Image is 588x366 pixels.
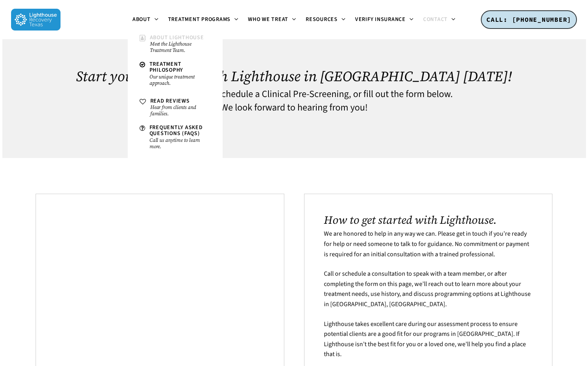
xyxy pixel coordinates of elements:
span: Verify Insurance [355,15,406,23]
a: About LighthouseMeet the Lighthouse Treatment Team. [136,31,215,57]
a: About [128,17,163,23]
a: CALL: [PHONE_NUMBER] [481,10,577,29]
span: Who We Treat [248,15,288,23]
h1: Start your recovery with Lighthouse in [GEOGRAPHIC_DATA] [DATE]! [36,68,552,84]
a: Contact [418,17,460,23]
span: About [132,15,151,23]
p: Call or schedule a consultation to speak with a team member, or after completing the form on this... [324,269,532,319]
a: Verify Insurance [350,17,418,23]
h2: How to get started with Lighthouse. [324,213,532,226]
small: Meet the Lighthouse Treatment Team. [150,41,211,53]
span: Treatment Programs [168,15,231,23]
small: Call us anytime to learn more. [149,137,211,150]
a: Read ReviewsHear from clients and families. [136,94,215,121]
a: Treatment Programs [163,17,244,23]
span: We are honored to help in any way we can. Please get in touch if you’re ready for help or need so... [324,229,529,258]
span: Contact [423,15,448,23]
span: Lighthouse takes excellent care during our assessment process to ensure potential clients are a g... [324,320,526,359]
span: CALL: [PHONE_NUMBER] [486,15,571,23]
a: Treatment PhilosophyOur unique treatment approach. [136,57,215,90]
h4: Please give us a call, schedule a Clinical Pre-Screening, or fill out the form below. [36,89,552,99]
span: About Lighthouse [150,34,204,42]
span: Frequently Asked Questions (FAQs) [149,124,203,137]
h4: We look forward to hearing from you! [36,103,552,113]
img: Lighthouse Recovery Texas [11,9,61,30]
a: Frequently Asked Questions (FAQs)Call us anytime to learn more. [136,121,215,154]
small: Our unique treatment approach. [149,74,211,86]
small: Hear from clients and families. [150,104,211,117]
a: Resources [301,17,350,23]
span: Treatment Philosophy [149,60,183,74]
span: Resources [306,15,338,23]
a: Who We Treat [243,17,301,23]
span: Read Reviews [150,97,190,105]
